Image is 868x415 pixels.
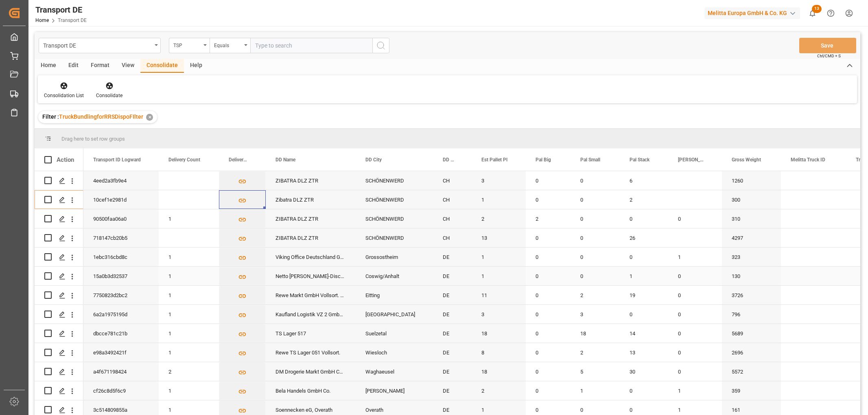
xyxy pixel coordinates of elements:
[35,190,83,209] div: Press SPACE to select this row.
[356,343,433,362] div: Wiesloch
[433,190,472,209] div: CH
[668,362,722,381] div: 0
[35,267,83,286] div: Press SPACE to select this row.
[159,248,219,266] div: 1
[35,286,83,305] div: Press SPACE to select this row.
[620,228,668,247] div: 26
[620,286,668,304] div: 19
[169,38,210,53] button: open menu
[266,305,356,324] div: Kaufland Logistik VZ 2 GmbH Co. KG
[620,190,668,209] div: 2
[433,305,472,324] div: DE
[62,59,85,73] div: Edit
[722,343,781,362] div: 2696
[356,381,433,400] div: [PERSON_NAME]
[472,209,526,228] div: 2
[214,40,242,49] div: Equals
[472,228,526,247] div: 13
[229,157,249,163] span: Delivery List
[83,324,159,343] div: dbcce781c21b
[266,267,356,285] div: Netto [PERSON_NAME]-Discount
[42,113,59,120] span: Filter :
[159,209,219,228] div: 1
[146,114,153,121] div: ✕
[620,381,668,400] div: 0
[83,228,159,247] div: 718147cb20b5
[571,190,620,209] div: 0
[704,5,803,21] button: Melitta Europa GmbH & Co. KG
[433,343,472,362] div: DE
[571,171,620,190] div: 0
[266,171,356,190] div: ZIBATRA DLZ ZTR
[571,362,620,381] div: 5
[266,362,356,381] div: DM Drogerie Markt GmbH CO KG
[168,157,200,163] span: Delivery Count
[822,4,840,22] button: Help Center
[722,228,781,247] div: 4297
[83,343,159,362] div: e98a3492421f
[83,171,159,190] div: 4eed2a3fb9e4
[812,5,822,13] span: 13
[356,228,433,247] div: SCHÖNENWERD
[35,228,83,248] div: Press SPACE to select this row.
[356,362,433,381] div: Waghaeusel
[722,381,781,400] div: 359
[96,92,122,99] div: Consolidate
[35,381,83,400] div: Press SPACE to select this row.
[526,228,571,247] div: 0
[356,324,433,343] div: Suelzetal
[433,248,472,266] div: DE
[35,59,62,73] div: Home
[443,157,455,163] span: DD Country
[668,286,722,304] div: 0
[472,362,526,381] div: 18
[620,362,668,381] div: 30
[266,286,356,304] div: Rewe Markt GmbH Vollsort. Lager
[433,381,472,400] div: DE
[59,113,143,120] span: TruckBundlingforRRSDispoFIlter
[210,38,250,53] button: open menu
[571,343,620,362] div: 2
[668,209,722,228] div: 0
[620,305,668,324] div: 0
[722,209,781,228] div: 310
[39,38,161,53] button: open menu
[803,4,822,22] button: show 13 new notifications
[799,38,856,53] button: Save
[722,324,781,343] div: 5689
[159,343,219,362] div: 1
[472,343,526,362] div: 8
[526,381,571,400] div: 0
[722,305,781,324] div: 796
[571,381,620,400] div: 1
[433,286,472,304] div: DE
[35,248,83,267] div: Press SPACE to select this row.
[668,305,722,324] div: 0
[526,190,571,209] div: 0
[526,305,571,324] div: 0
[472,305,526,324] div: 3
[472,286,526,304] div: 11
[35,362,83,381] div: Press SPACE to select this row.
[116,59,140,73] div: View
[433,324,472,343] div: DE
[620,171,668,190] div: 6
[356,248,433,266] div: Grossostheim
[83,248,159,266] div: 1ebc316cbd8c
[372,38,389,53] button: search button
[722,190,781,209] div: 300
[526,171,571,190] div: 0
[481,157,507,163] span: Est Pallet Pl
[356,286,433,304] div: Eitting
[817,53,841,59] span: Ctrl/CMD + S
[620,267,668,285] div: 1
[526,209,571,228] div: 2
[630,157,649,163] span: Pal Stack
[356,305,433,324] div: [GEOGRAPHIC_DATA]
[266,248,356,266] div: Viking Office Deutschland GmbH
[472,190,526,209] div: 1
[571,286,620,304] div: 2
[83,209,159,228] div: 90500faa06a0
[83,305,159,324] div: 6a2a1975195d
[35,17,49,23] a: Home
